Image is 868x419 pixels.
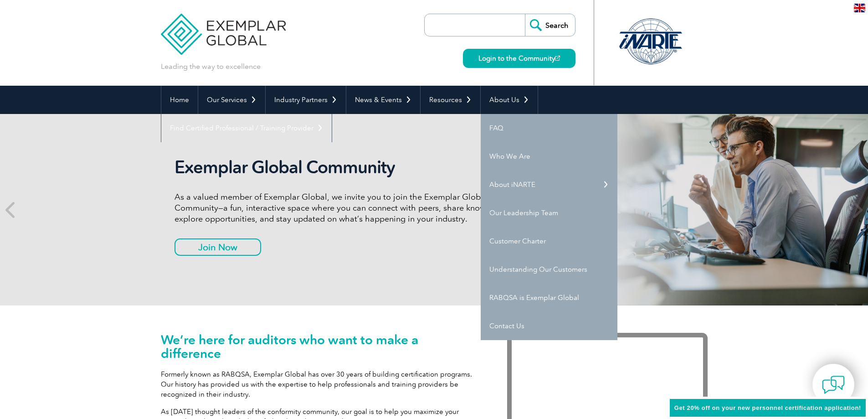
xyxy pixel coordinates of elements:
a: Find Certified Professional / Training Provider [161,114,332,142]
a: Understanding Our Customers [481,255,617,284]
h1: We’re here for auditors who want to make a difference [161,333,480,360]
span: Get 20% off on your new personnel certification application! [674,404,861,411]
a: Industry Partners [266,86,346,114]
a: News & Events [346,86,420,114]
a: About Us [481,86,538,114]
a: FAQ [481,114,617,142]
a: Customer Charter [481,227,617,255]
a: Login to the Community [463,49,575,68]
a: About iNARTE [481,171,617,199]
p: Formerly known as RABQSA, Exemplar Global has over 30 years of building certification programs. O... [161,369,480,399]
img: open_square.png [555,56,560,61]
a: Our Leadership Team [481,199,617,227]
a: RABQSA is Exemplar Global [481,284,617,312]
a: Join Now [175,238,261,256]
h2: Exemplar Global Community [175,157,516,178]
a: Who We Are [481,142,617,171]
a: Contact Us [481,312,617,340]
img: en [854,4,865,12]
a: Our Services [198,86,265,114]
a: Home [161,86,198,114]
img: contact-chat.png [822,373,845,396]
p: Leading the way to excellence [161,62,261,72]
input: Search [525,14,575,36]
p: As a valued member of Exemplar Global, we invite you to join the Exemplar Global Community—a fun,... [175,191,516,224]
a: Resources [421,86,480,114]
